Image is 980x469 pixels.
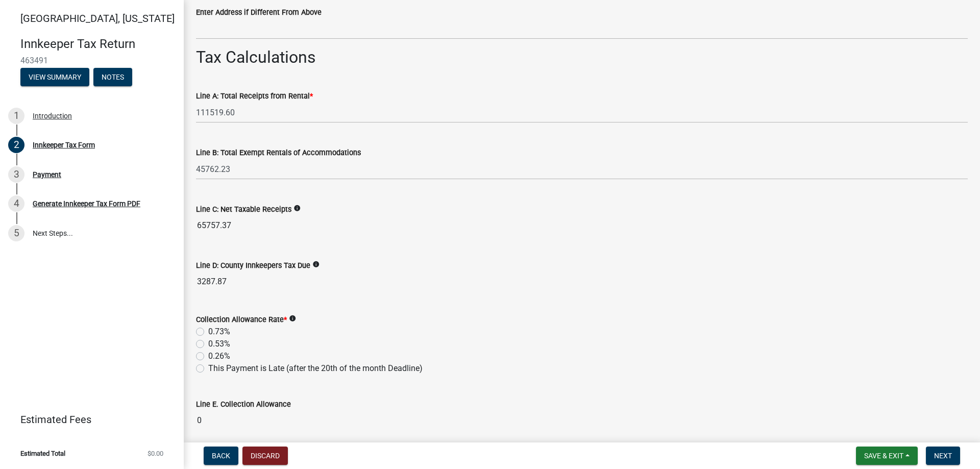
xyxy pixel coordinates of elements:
[312,261,320,268] i: info
[8,195,24,212] div: 4
[8,409,167,430] a: Estimated Fees
[20,37,176,52] h4: Innkeeper Tax Return
[8,166,24,183] div: 3
[148,450,163,457] span: $0.00
[242,447,288,465] button: Discard
[196,93,313,100] label: Line A: Total Receipts from Rental
[293,205,301,212] i: info
[196,262,310,269] label: Line D: County Innkeepers Tax Due
[33,200,140,207] div: Generate Innkeeper Tax Form PDF
[204,447,238,465] button: Back
[93,68,132,86] button: Notes
[196,9,322,16] label: Enter Address if Different From Above
[208,362,423,375] label: This Payment is Late (after the 20th of the month Deadline)
[208,350,230,362] label: 0.26%
[93,73,132,82] wm-modal-confirm: Notes
[212,452,230,460] span: Back
[196,150,361,157] label: Line B: Total Exempt Rentals of Accommodations
[196,206,291,213] label: Line C: Net Taxable Receipts
[208,326,230,338] label: 0.73%
[208,338,230,350] label: 0.53%
[33,141,95,149] div: Innkeeper Tax Form
[196,401,291,408] label: Line E. Collection Allowance
[33,171,61,178] div: Payment
[289,315,296,322] i: info
[8,137,24,153] div: 2
[20,450,65,457] span: Estimated Total
[864,452,903,460] span: Save & Exit
[8,108,24,124] div: 1
[20,73,89,82] wm-modal-confirm: Summary
[926,447,960,465] button: Next
[20,56,163,65] span: 463491
[8,225,24,241] div: 5
[196,47,968,67] h2: Tax Calculations
[856,447,918,465] button: Save & Exit
[33,112,72,119] div: Introduction
[196,316,287,324] label: Collection Allowance Rate
[20,12,175,24] span: [GEOGRAPHIC_DATA], [US_STATE]
[20,68,89,86] button: View Summary
[934,452,952,460] span: Next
